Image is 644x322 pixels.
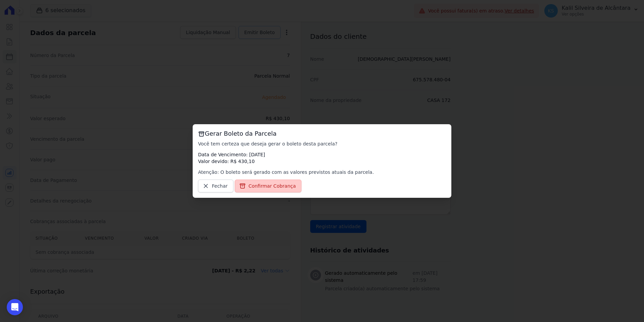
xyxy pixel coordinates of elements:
p: Atenção: O boleto será gerado com as valores previstos atuais da parcela. [198,169,446,176]
p: Data de Vencimento: [DATE] Valor devido: R$ 430,10 [198,151,446,165]
span: Fechar [212,183,228,189]
h3: Gerar Boleto da Parcela [198,130,446,138]
a: Fechar [198,180,233,192]
p: Você tem certeza que deseja gerar o boleto desta parcela? [198,140,446,147]
span: Confirmar Cobrança [249,183,296,189]
div: Open Intercom Messenger [7,299,23,315]
a: Confirmar Cobrança [235,180,302,192]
